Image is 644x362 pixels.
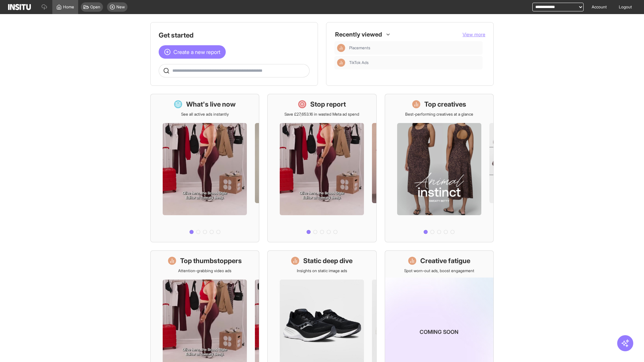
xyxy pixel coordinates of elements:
span: New [116,4,125,10]
span: Open [90,4,100,10]
div: Insights [337,44,345,52]
a: Top creativesBest-performing creatives at a glance [385,94,494,242]
div: Insights [337,59,345,67]
p: Attention-grabbing video ads [178,268,231,274]
a: Stop reportSave £27,653.16 in wasted Meta ad spend [267,94,376,242]
h1: Static deep dive [303,256,353,265]
span: Placements [349,45,370,51]
p: Save £27,653.16 in wasted Meta ad spend [284,112,359,117]
span: Create a new report [173,48,220,56]
button: View more [463,31,485,38]
h1: Top thumbstoppers [180,256,242,265]
h1: What's live now [186,100,236,109]
p: Best-performing creatives at a glance [405,112,473,117]
span: TikTok Ads [349,60,369,65]
p: See all active ads instantly [181,112,229,117]
img: Logo [8,4,31,10]
a: What's live nowSee all active ads instantly [150,94,259,242]
span: TikTok Ads [349,60,480,65]
h1: Top creatives [424,100,466,109]
h1: Stop report [310,100,346,109]
span: Home [63,4,74,10]
span: Placements [349,45,480,51]
button: Create a new report [159,45,226,59]
span: View more [463,32,485,37]
p: Insights on static image ads [297,268,347,274]
h1: Get started [159,31,310,40]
